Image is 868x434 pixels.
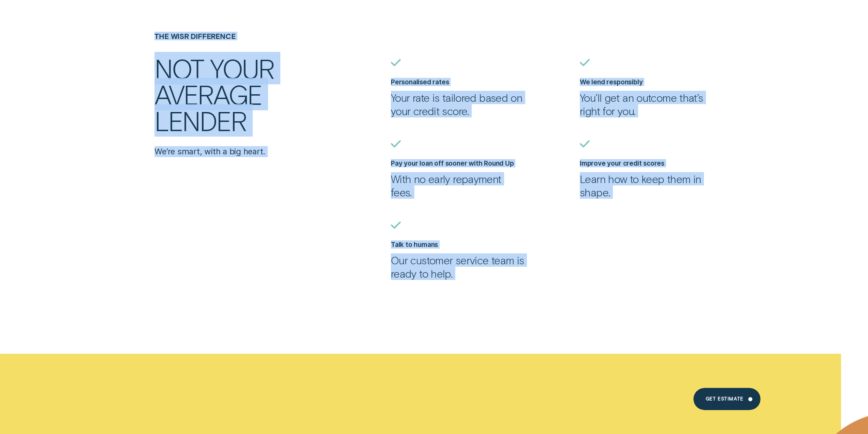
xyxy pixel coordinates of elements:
p: You’ll get an outcome that’s right for you. [580,91,713,117]
p: We’re smart, with a big heart. [155,146,335,157]
p: Your rate is tailored based on your credit score. [391,91,525,117]
a: Get Estimate [693,388,761,410]
label: Pay your loan off sooner with Round Up [391,159,514,167]
label: Talk to humans [391,240,438,249]
label: Improve your credit scores [580,159,664,167]
label: We lend responsibly [580,78,643,86]
h4: The Wisr Difference [155,32,335,40]
p: Our customer service team is ready to help. [391,253,525,280]
h2: Not your average lender [155,55,317,134]
p: With no early repayment fees. [391,172,525,199]
label: Personalised rates [391,78,449,86]
p: Learn how to keep them in shape. [580,172,713,199]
